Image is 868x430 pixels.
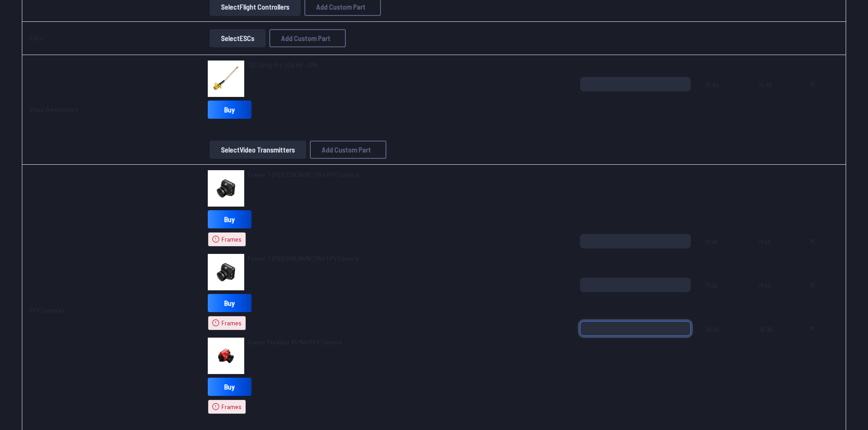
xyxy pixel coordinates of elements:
[248,171,359,178] span: Foxeer T-[PERSON_NAME] Mini FPV Camera
[322,146,371,153] span: Add Custom Part
[210,141,306,159] button: SelectVideo Transmitters
[208,294,252,312] a: Buy
[705,77,744,121] span: 74.99
[759,77,786,121] span: 74.99
[208,141,308,159] a: SelectVideo Transmitters
[210,29,266,47] button: SelectESCs
[30,34,43,42] a: ESCs
[310,141,386,159] button: Add Custom Part
[281,35,330,42] span: Add Custom Part
[705,234,744,278] span: 71.49
[248,170,359,179] a: Foxeer T-[PERSON_NAME] Mini FPV Camera
[269,29,346,47] button: Add Custom Part
[208,29,267,47] a: SelectESCs
[208,61,244,97] img: image
[759,278,786,321] span: 71.49
[759,321,786,365] span: 36.90
[248,61,318,69] span: TBS Unify Pro 5G8 HV - SMA
[208,378,252,396] a: Buy
[705,321,744,365] span: 36.90
[208,101,252,119] a: Buy
[316,3,365,10] span: Add Custom Part
[248,338,342,346] span: Foxeer Predator V5 Mini FPV Camera
[221,402,241,411] span: Frames
[208,210,252,228] a: Buy
[208,254,244,290] img: image
[30,306,65,314] a: FPV Cameras
[208,170,244,207] img: image
[248,61,318,70] a: TBS Unify Pro 5G8 HV - SMA
[705,278,744,321] span: 71.49
[30,106,78,113] a: Video Transmitters
[248,254,359,263] a: Foxeer T-[PERSON_NAME] Mini FPV Camera
[221,319,241,328] span: Frames
[248,254,359,262] span: Foxeer T-[PERSON_NAME] Mini FPV Camera
[759,234,786,278] span: 71.49
[221,235,241,244] span: Frames
[208,338,244,374] img: image
[248,338,342,347] a: Foxeer Predator V5 Mini FPV Camera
